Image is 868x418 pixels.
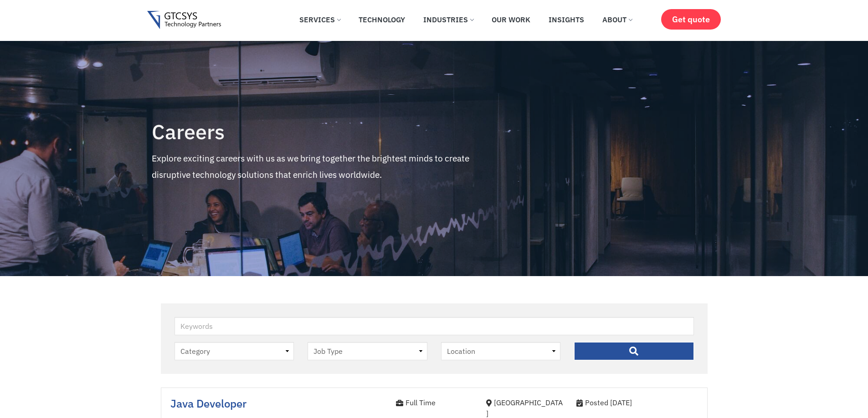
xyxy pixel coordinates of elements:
[352,10,412,30] a: Technology
[574,342,694,360] input: 
[576,397,698,408] div: Posted [DATE]
[661,9,721,30] a: Get quote
[485,10,537,30] a: Our Work
[416,10,480,30] a: Industries
[152,150,502,183] p: Explore exciting careers with us as we bring together the brightest minds to create disruptive te...
[152,121,502,143] h4: Careers
[170,396,247,411] a: Java Developer
[396,397,473,408] div: Full Time
[147,11,221,30] img: Gtcsys logo
[175,317,694,335] input: Keywords
[293,10,347,30] a: Services
[812,361,868,404] iframe: chat widget
[596,10,639,30] a: About
[542,10,591,30] a: Insights
[672,15,710,24] span: Get quote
